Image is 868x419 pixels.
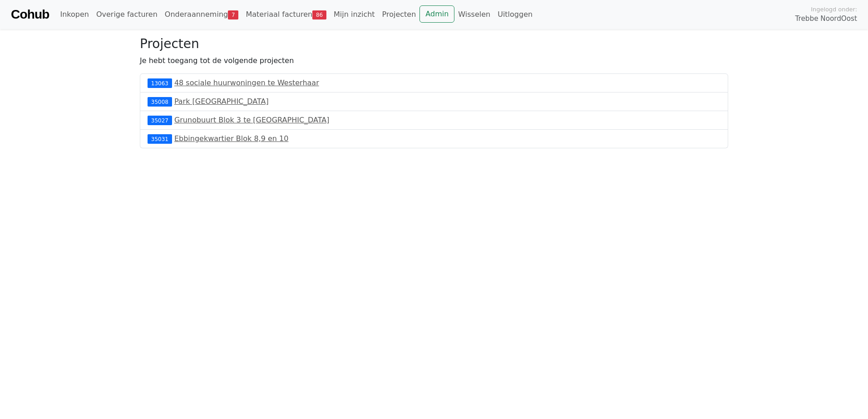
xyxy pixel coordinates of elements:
a: Admin [419,5,454,23]
a: Park [GEOGRAPHIC_DATA] [174,97,269,106]
span: Ingelogd onder: [811,5,857,14]
a: Materiaal facturen86 [242,5,330,24]
a: Onderaanneming7 [161,5,242,24]
div: 35031 [148,134,172,143]
h3: Projecten [140,36,728,52]
a: Projecten [379,5,420,24]
a: Grunobuurt Blok 3 te [GEOGRAPHIC_DATA] [174,116,330,124]
a: 48 sociale huurwoningen te Westerhaar [174,78,319,87]
div: 35008 [148,97,172,106]
a: Inkopen [56,5,92,24]
a: Uitloggen [494,5,536,24]
span: Trebbe NoordOost [795,14,857,24]
a: Overige facturen [93,5,161,24]
p: Je hebt toegang tot de volgende projecten [140,55,728,66]
div: 35027 [148,116,172,125]
a: Wisselen [454,5,494,24]
a: Ebbingekwartier Blok 8,9 en 10 [174,134,289,143]
span: 86 [312,10,326,19]
div: 13063 [148,78,172,88]
span: 7 [228,10,238,19]
a: Cohub [11,4,49,25]
a: Mijn inzicht [330,5,379,24]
